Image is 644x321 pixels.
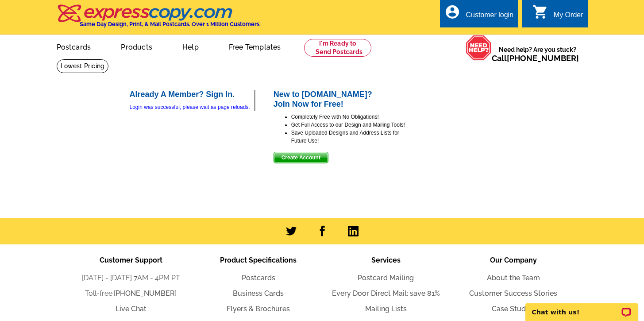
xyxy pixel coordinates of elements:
a: Same Day Design, Print, & Mail Postcards. Over 1 Million Customers. [57,11,261,27]
a: Case Studies [492,305,535,313]
a: [PHONE_NUMBER] [507,54,579,63]
div: Login was successful, please wait as page reloads. [130,103,254,111]
span: Services [371,256,401,264]
button: Create Account [274,152,328,163]
a: Products [107,36,166,57]
iframe: LiveChat chat widget [520,293,644,321]
a: Postcards [42,36,105,57]
i: account_circle [444,4,460,20]
li: Save Uploaded Designs and Address Lists for Future Use! [291,129,406,145]
span: Create Account [274,152,328,163]
li: Completely Free with No Obligations! [291,113,406,121]
a: Postcard Mailing [358,274,414,282]
a: Live Chat [116,305,147,313]
span: Customer Support [100,256,162,264]
div: My Order [554,11,583,23]
span: Product Specifications [220,256,297,264]
a: shopping_cart My Order [532,10,583,21]
a: Postcards [242,274,275,282]
span: Our Company [490,256,537,264]
span: Need help? Are you stuck? [492,45,583,63]
i: shopping_cart [532,4,548,20]
a: Help [168,36,213,57]
h2: New to [DOMAIN_NAME]? Join Now for Free! [274,90,406,109]
a: [PHONE_NUMBER] [114,289,177,298]
a: Flyers & Brochures [227,305,290,313]
a: Customer Success Stories [469,289,557,298]
a: Free Templates [215,36,295,57]
a: account_circle Customer login [444,10,513,21]
div: Customer login [466,11,513,23]
a: Every Door Direct Mail: save 81% [332,289,440,298]
li: [DATE] - [DATE] 7AM - 4PM PT [67,273,195,283]
a: Business Cards [233,289,284,298]
li: Toll-free: [67,288,195,299]
a: Mailing Lists [365,305,407,313]
a: About the Team [487,274,540,282]
h2: Already A Member? Sign In. [130,90,254,100]
span: Call [492,54,579,63]
img: help [466,35,492,61]
li: Get Full Access to our Design and Mailing Tools! [291,121,406,129]
h4: Same Day Design, Print, & Mail Postcards. Over 1 Million Customers. [80,21,261,27]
